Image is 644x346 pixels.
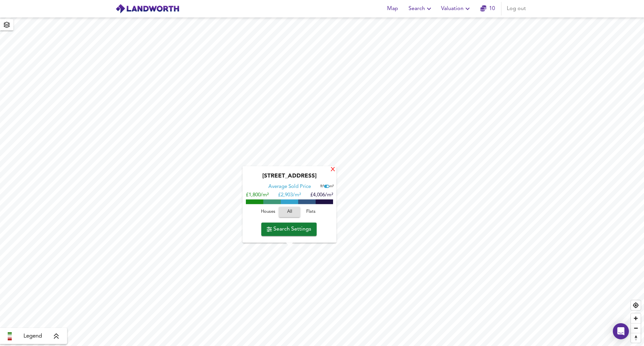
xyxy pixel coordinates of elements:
[631,323,641,333] button: Zoom out
[320,185,324,188] span: ft²
[438,2,474,15] button: Valuation
[300,207,322,217] button: Flats
[330,167,336,173] div: X
[257,207,279,217] button: Houses
[480,4,495,13] a: 10
[631,324,641,333] span: Zoom out
[441,4,472,13] span: Valuation
[409,4,433,13] span: Search
[23,332,42,340] span: Legend
[631,333,641,343] button: Reset bearing to north
[504,2,529,15] button: Log out
[382,2,403,15] button: Map
[631,333,641,343] span: Reset bearing to north
[246,173,333,184] div: [STREET_ADDRESS]
[261,223,317,236] button: Search Settings
[279,207,300,217] button: All
[406,2,436,15] button: Search
[507,4,526,13] span: Log out
[384,4,400,13] span: Map
[302,208,320,216] span: Flats
[267,225,311,234] span: Search Settings
[631,313,641,323] button: Zoom in
[329,185,334,188] span: m²
[310,193,333,198] span: £4,006/m²
[115,4,179,14] img: logo
[282,208,297,216] span: All
[278,193,301,198] span: £ 2,903/m²
[477,2,498,15] button: 10
[631,300,641,310] button: Find my location
[268,184,311,190] div: Average Sold Price
[613,323,629,339] div: Open Intercom Messenger
[259,208,277,216] span: Houses
[246,193,269,198] span: £1,800/m²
